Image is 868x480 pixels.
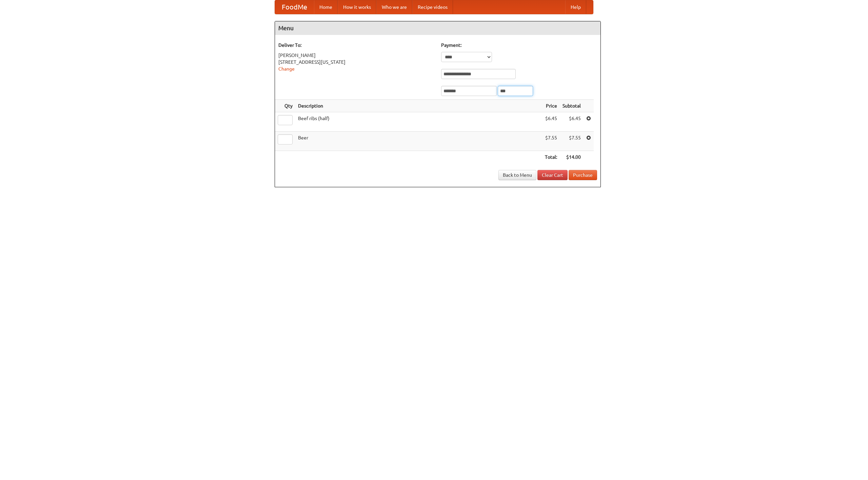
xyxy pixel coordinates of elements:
[542,112,560,132] td: $6.45
[569,170,597,180] button: Purchase
[275,21,600,35] h4: Menu
[537,170,568,180] a: Clear Cart
[560,151,584,164] th: $14.00
[376,0,412,14] a: Who we are
[278,52,434,59] div: [PERSON_NAME]
[498,170,536,180] a: Back to Menu
[295,100,542,112] th: Description
[441,42,597,49] h5: Payment:
[295,132,542,151] td: Beer
[278,66,295,72] a: Change
[278,42,434,49] h5: Deliver To:
[278,59,434,65] div: [STREET_ADDRESS][US_STATE]
[412,0,453,14] a: Recipe videos
[314,0,338,14] a: Home
[542,100,560,112] th: Price
[542,151,560,164] th: Total:
[338,0,376,14] a: How it works
[542,132,560,151] td: $7.55
[565,0,586,14] a: Help
[295,112,542,132] td: Beef ribs (half)
[560,132,584,151] td: $7.55
[560,100,584,112] th: Subtotal
[275,100,295,112] th: Qty
[560,112,584,132] td: $6.45
[275,0,314,14] a: FoodMe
